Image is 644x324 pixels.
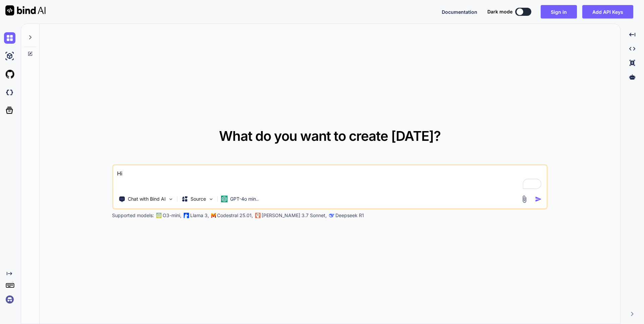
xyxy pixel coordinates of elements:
[521,195,528,203] img: attachment
[442,8,477,15] button: Documentation
[535,196,542,203] img: icon
[217,212,253,219] p: Codestral 25.01,
[219,128,441,144] span: What do you want to create [DATE]?
[487,8,513,15] span: Dark mode
[168,196,173,202] img: Pick Tools
[4,87,15,98] img: darkCloudIdeIcon
[5,5,46,15] img: Bind AI
[112,212,154,219] p: Supported models:
[221,196,227,202] img: GPT-4o mini
[335,212,364,219] p: Deepseek R1
[582,5,633,18] button: Add API Keys
[442,9,477,15] span: Documentation
[211,213,216,218] img: Mistral-AI
[191,196,206,202] p: Source
[183,213,189,218] img: Llama2
[4,50,15,62] img: ai-studio
[190,212,209,219] p: Llama 3,
[4,294,15,305] img: signin
[113,165,547,190] textarea: To enrich screen reader interactions, please activate Accessibility in Grammarly extension settings
[156,213,161,218] img: GPT-4
[208,196,214,202] img: Pick Models
[541,5,577,18] button: Sign in
[255,213,260,218] img: claude
[4,69,15,80] img: githubLight
[128,196,166,202] p: Chat with Bind AI
[230,196,259,202] p: GPT-4o min..
[262,212,327,219] p: [PERSON_NAME] 3.7 Sonnet,
[329,213,334,218] img: claude
[4,32,15,44] img: chat
[163,212,181,219] p: O3-mini,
